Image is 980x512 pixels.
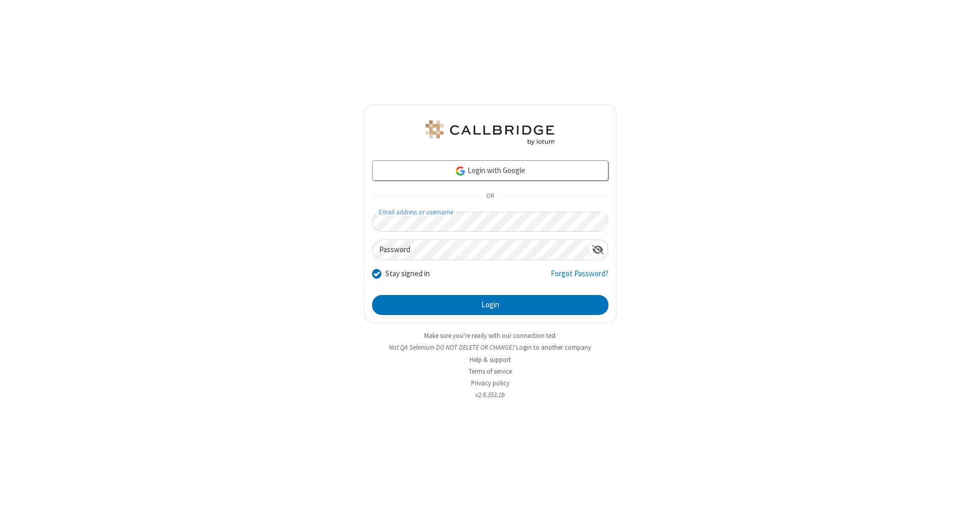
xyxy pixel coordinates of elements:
iframe: Chat [954,485,972,505]
label: Stay signed in [385,268,430,280]
li: Not QA Selenium DO NOT DELETE OR CHANGE? [364,343,617,352]
button: Login [372,295,608,315]
a: Login with Google [372,160,608,181]
li: v2.6.353.1b [364,390,617,400]
a: Make sure you're ready with our connection test [424,331,556,340]
div: Show password [588,240,608,259]
a: Forgot Password? [551,268,608,287]
button: Login to another company [516,343,591,352]
img: QA Selenium DO NOT DELETE OR CHANGE [424,120,556,145]
img: google-icon.png [455,165,466,177]
input: Password [373,240,588,260]
a: Privacy policy [471,379,509,387]
a: Help & support [470,355,511,364]
input: Email address or username [372,212,608,232]
span: OR [482,189,498,204]
a: Terms of service [469,367,512,376]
